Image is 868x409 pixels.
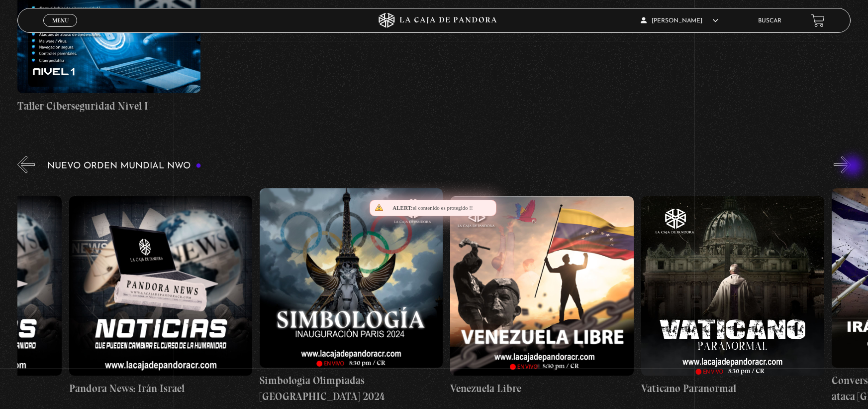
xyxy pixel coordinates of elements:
a: Buscar [758,18,781,24]
span: Menu [52,17,69,23]
h4: Simbología Olimpiadas [GEOGRAPHIC_DATA] 2024 [260,373,443,404]
span: [PERSON_NAME] [641,18,718,24]
button: Previous [17,156,35,173]
button: Next [834,156,851,173]
div: el contenido es protegido !! [370,200,496,216]
h4: Vaticano Paranormal [641,381,824,397]
h4: Pandora News: Irán Israel [69,381,252,397]
a: View your shopping cart [811,14,825,27]
h3: Nuevo Orden Mundial NWO [47,161,201,171]
h4: Taller Ciberseguridad Nivel I [17,98,200,114]
h4: Venezuela Libre [450,381,633,397]
span: Cerrar [49,26,72,33]
span: Alert: [392,205,412,211]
